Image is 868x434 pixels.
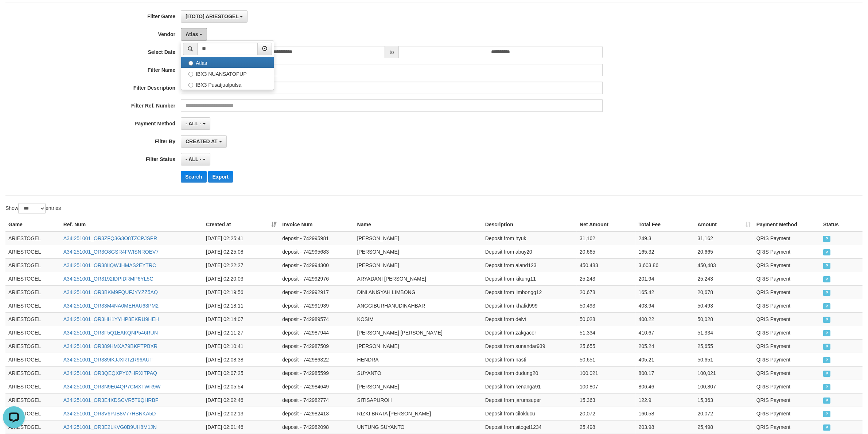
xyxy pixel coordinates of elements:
td: [DATE] 02:02:13 [203,407,279,420]
td: [DATE] 02:11:27 [203,326,279,339]
td: QRIS Payment [754,366,820,380]
td: QRIS Payment [754,393,820,407]
th: Payment Method [754,218,820,231]
a: A34I251001_OR3ZFQ3G3O8TZCPJSPR [63,235,157,241]
td: QRIS Payment [754,245,820,258]
input: IBX3 NUANSATOPUP [188,72,193,77]
th: Status [820,218,863,231]
td: 100,807 [694,380,754,393]
button: Export [208,171,233,183]
td: [PERSON_NAME] [354,380,482,393]
td: 806.46 [636,380,695,393]
td: [DATE] 02:22:27 [203,258,279,272]
td: deposit - 742992917 [279,285,354,299]
td: deposit - 742994300 [279,258,354,272]
td: 25,498 [694,420,754,434]
span: Atlas [186,31,198,37]
td: 405.21 [636,353,695,366]
label: Show entries [5,203,61,214]
td: QRIS Payment [754,420,820,434]
span: PAID [823,425,830,431]
span: - ALL - [186,121,202,126]
td: [PERSON_NAME] [354,245,482,258]
span: CREATED AT [186,138,218,144]
td: 3,603.86 [636,258,695,272]
td: ARYADANI [PERSON_NAME] [354,272,482,285]
td: HENDRA [354,353,482,366]
button: [ITOTO] ARIESTOGEL [181,10,248,23]
a: A34I251001_OR3E2LKVG0B9UH8M1JN [63,424,157,430]
th: Invoice Num [279,218,354,231]
td: ARIESTOGEL [5,366,61,380]
span: - ALL - [186,156,202,162]
td: ARIESTOGEL [5,272,61,285]
td: [DATE] 02:19:56 [203,285,279,299]
td: Deposit from nasti [482,353,577,366]
th: Description [482,218,577,231]
th: Total Fee [636,218,695,231]
td: [DATE] 02:14:07 [203,312,279,326]
select: Showentries [18,203,46,214]
span: PAID [823,236,830,242]
th: Name [354,218,482,231]
td: SUYANTO [354,366,482,380]
td: 51,334 [577,326,636,339]
td: RIZKI BRATA [PERSON_NAME] [354,407,482,420]
td: 25,655 [577,339,636,353]
th: Created at: activate to sort column ascending [203,218,279,231]
td: ARIESTOGEL [5,393,61,407]
td: 450,483 [694,258,754,272]
td: Deposit from jarumsuper [482,393,577,407]
td: deposit - 742987509 [279,339,354,353]
td: 160.58 [636,407,695,420]
span: PAID [823,357,830,363]
td: 165.42 [636,285,695,299]
td: ARIESTOGEL [5,245,61,258]
td: [DATE] 02:08:38 [203,353,279,366]
span: PAID [823,411,830,417]
td: 249.3 [636,231,695,245]
td: Deposit from ciloklucu [482,407,577,420]
td: [PERSON_NAME] [354,258,482,272]
td: 205.24 [636,339,695,353]
a: A34I251001_OR3192IDPIDRMP6YL5G [63,276,153,282]
td: 31,162 [577,231,636,245]
td: 20,665 [694,245,754,258]
td: 20,665 [577,245,636,258]
td: [DATE] 02:02:46 [203,393,279,407]
td: deposit - 742995683 [279,245,354,258]
td: deposit - 742982413 [279,407,354,420]
td: QRIS Payment [754,258,820,272]
td: 100,807 [577,380,636,393]
button: Search [181,171,207,183]
td: QRIS Payment [754,272,820,285]
span: PAID [823,276,830,282]
label: IBX3 NUANSATOPUP [181,68,274,79]
td: QRIS Payment [754,353,820,366]
span: PAID [823,330,830,336]
td: UNTUNG SUYANTO [354,420,482,434]
td: Deposit from limbongg12 [482,285,577,299]
td: Deposit from aland123 [482,258,577,272]
td: ARIESTOGEL [5,326,61,339]
td: 20,678 [577,285,636,299]
td: 25,243 [694,272,754,285]
td: KOSIM [354,312,482,326]
td: 50,493 [694,299,754,312]
td: deposit - 742985599 [279,366,354,380]
td: ARIESTOGEL [5,339,61,353]
a: A34I251001_OR3V6PJB8V77HBNKA5D [63,411,156,417]
td: 50,028 [694,312,754,326]
td: 31,162 [694,231,754,245]
td: QRIS Payment [754,326,820,339]
td: [DATE] 02:07:25 [203,366,279,380]
span: PAID [823,398,830,404]
a: A34I251001_OR389IKJJXRTZR96AUT [63,357,153,363]
td: 410.67 [636,326,695,339]
a: A34I251001_OR3F5Q1EAKQNP546RUN [63,330,158,336]
td: ARIESTOGEL [5,312,61,326]
td: 51,334 [694,326,754,339]
td: Deposit from zakgacor [482,326,577,339]
td: 15,363 [577,393,636,407]
td: 20,072 [694,407,754,420]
